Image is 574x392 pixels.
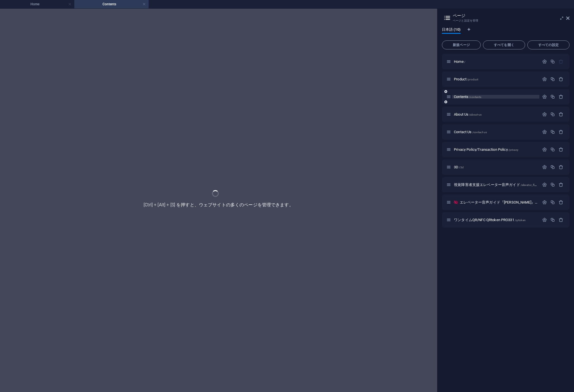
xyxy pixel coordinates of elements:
div: 複製 [550,182,555,187]
div: 削除 [559,130,563,134]
span: 日本語 (10) [442,26,461,34]
span: すべての設定 [530,43,567,47]
div: Home/ [452,60,539,63]
h4: Contents [74,1,149,7]
div: Product/product [452,77,539,81]
div: 設定 [542,182,547,187]
span: クリックしてページを開く [454,112,482,116]
span: クリックしてページを開く [454,218,526,222]
div: Contents/contents [452,95,539,99]
div: 削除 [559,147,563,152]
div: 設定 [542,200,547,205]
div: 削除 [559,217,563,222]
div: 開始ページは削除できません [559,59,563,64]
span: クリックしてページを開く [454,95,481,99]
div: 3D/3d [452,165,539,169]
span: クリックしてページを開く [454,130,487,134]
div: 設定 [542,165,547,169]
div: 複製 [550,130,555,134]
div: 設定 [542,77,547,82]
button: 新規ページ [442,40,481,49]
div: 複製 [550,165,555,169]
div: 設定 [542,59,547,64]
div: 削除 [559,77,563,82]
div: 複製 [550,147,555,152]
span: /product [467,78,478,81]
div: 複製 [550,217,555,222]
div: ワンタイムQR/NFC QRtoken PRO331/qrtoken [452,218,539,222]
div: 言語タブ [442,28,570,38]
span: クリックしてページを開く [454,77,478,81]
div: 視覚障害者支援エレベーター音声ガイド/elevator_floor_voice_guidance_gear [452,183,539,187]
div: 設定 [542,112,547,117]
span: クリックしてページを開く [454,165,464,169]
div: Contact Us/contact-us [452,130,539,134]
div: 複製 [550,200,555,205]
span: /contact-us [472,131,487,134]
div: 設定 [542,130,547,134]
div: 削除 [559,112,563,117]
span: /about-us [469,113,482,116]
div: 複製 [550,94,555,99]
h3: ページと設定を管理 [453,18,558,23]
span: クリックしてページを開く [460,200,571,204]
span: /3d [459,166,463,169]
h2: ページ [453,13,570,18]
span: / [464,60,465,63]
button: すべてを開く [483,40,525,49]
div: Privacy Policy/Transaction Policy/privacy [452,148,539,151]
div: 複製 [550,59,555,64]
button: すべての設定 [527,40,570,49]
span: /qrtoken [515,219,526,222]
span: /elevator_floor_voice_guidance_gear [521,183,567,187]
div: 設定 [542,94,547,99]
div: エレベーター音声ガイド『[PERSON_NAME]』標準音声一覧 [458,200,539,204]
span: クリックしてページを開く [454,59,465,64]
div: 削除 [559,200,563,205]
div: About Us/about-us [452,113,539,116]
div: 複製 [550,112,555,117]
div: 削除 [559,182,563,187]
span: すべてを開く [485,43,523,47]
span: 新規ページ [444,43,478,47]
span: /contents [469,95,481,99]
span: クリックしてページを開く [454,183,567,187]
span: クリックしてページを開く [454,147,518,152]
span: /privacy [508,148,518,151]
div: 削除 [559,165,563,169]
div: 設定 [542,217,547,222]
div: 複製 [550,77,555,82]
div: 削除 [559,94,563,99]
div: 設定 [542,147,547,152]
